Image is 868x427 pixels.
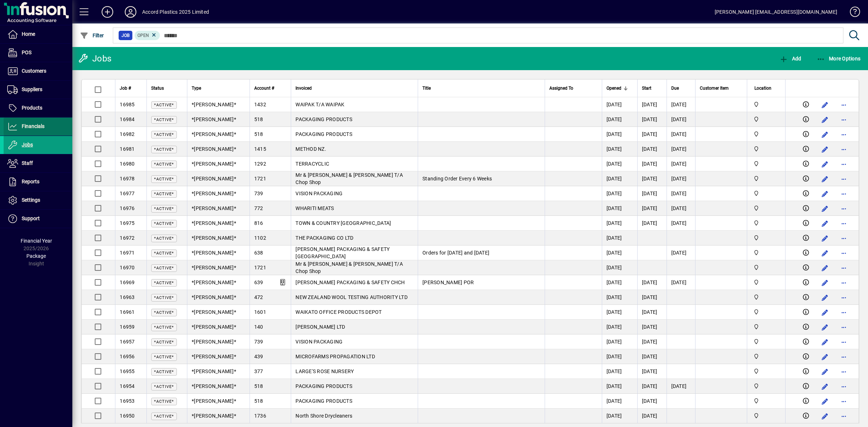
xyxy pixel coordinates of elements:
span: NEW ZEALAND WOOL TESTING AUTHORITY LTD [295,294,408,300]
span: 16956 [120,354,135,359]
td: [DATE] [637,171,667,186]
div: Assigned To [549,84,597,92]
span: *[PERSON_NAME]* [192,398,236,404]
button: Edit [819,307,831,318]
button: Edit [819,292,831,303]
td: [DATE] [637,305,667,320]
span: Accord Plastics [752,353,780,360]
td: [DATE] [667,186,695,201]
span: 16976 [120,205,135,211]
span: 16977 [120,191,135,196]
span: 16972 [120,235,135,241]
span: 16963 [120,294,135,300]
span: More Options [817,56,861,61]
td: [DATE] [602,305,637,320]
td: [DATE] [637,112,667,127]
span: [PERSON_NAME] POR [422,279,474,285]
td: [DATE] [667,216,695,231]
button: More options [838,247,850,259]
span: 739 [254,339,263,345]
td: [DATE] [667,112,695,127]
td: [DATE] [602,127,637,142]
span: Accord Plastics [752,145,780,153]
span: PACKAGING PRODUCTS [295,398,352,404]
span: *[PERSON_NAME]* [192,368,236,374]
span: *[PERSON_NAME]* [192,354,236,359]
span: TOWN & COUNTRY [GEOGRAPHIC_DATA] [295,220,391,226]
div: Opened [607,84,633,92]
span: Accord Plastics [752,412,780,420]
span: *[PERSON_NAME]* [192,116,236,122]
span: *[PERSON_NAME]* [192,191,236,196]
span: Account # [254,84,274,92]
span: 377 [254,368,263,374]
span: North Shore Drycleaners [295,413,352,419]
td: [DATE] [637,142,667,157]
span: Accord Plastics [752,234,780,242]
td: [DATE] [602,379,637,394]
div: Account # [254,84,287,92]
span: WAIPAK T/A WAIPAK [295,102,344,107]
span: Accord Plastics [752,160,780,168]
span: 16961 [120,309,135,315]
button: Edit [819,410,831,422]
button: Edit [819,321,831,333]
span: Customer Item [700,84,729,92]
span: 518 [254,131,263,137]
button: More options [838,129,850,140]
span: POS [22,50,31,55]
td: [DATE] [602,186,637,201]
span: Accord Plastics [752,130,780,138]
td: [DATE] [602,112,637,127]
button: More options [838,410,850,422]
span: Staff [22,160,33,166]
button: More options [838,336,850,348]
span: 16982 [120,131,135,137]
span: Location [754,84,771,92]
button: Edit [819,396,831,407]
span: *[PERSON_NAME]* [192,413,236,419]
div: Invoiced [295,84,413,92]
span: Accord Plastics [752,204,780,212]
td: [DATE] [637,409,667,423]
span: VISION PACKAGING [295,339,342,345]
span: Suppliers [22,86,42,92]
span: 1415 [254,146,266,152]
span: 1721 [254,265,266,270]
span: [PERSON_NAME] PACKAGING & SAFETY CHCH [295,279,405,285]
button: More options [838,292,850,303]
button: More options [838,144,850,155]
span: 16984 [120,116,135,122]
button: More Options [815,52,863,65]
span: Job # [120,84,131,92]
button: More options [838,232,850,244]
div: Job # [120,84,142,92]
span: *[PERSON_NAME]* [192,146,236,152]
td: [DATE] [602,320,637,334]
button: Edit [819,247,831,259]
button: More options [838,158,850,170]
td: [DATE] [637,334,667,349]
button: More options [838,218,850,229]
span: Start [642,84,651,92]
a: Customers [4,62,72,80]
span: Mr & [PERSON_NAME] & [PERSON_NAME] T/A Chop Shop [295,261,403,274]
span: 472 [254,294,263,300]
td: [DATE] [637,290,667,305]
span: Accord Plastics [752,397,780,405]
span: *[PERSON_NAME]* [192,279,236,285]
span: LARGE'S ROSE NURSERY [295,368,354,374]
span: 16954 [120,383,135,389]
td: [DATE] [637,394,667,409]
span: 16985 [120,102,135,107]
span: 140 [254,324,263,330]
td: [DATE] [667,201,695,216]
button: Add [778,52,803,65]
span: Settings [22,197,40,203]
td: [DATE] [637,97,667,112]
span: PACKAGING PRODUCTS [295,116,352,122]
button: More options [838,381,850,392]
div: Start [642,84,662,92]
span: 16957 [120,339,135,345]
button: More options [838,99,850,111]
